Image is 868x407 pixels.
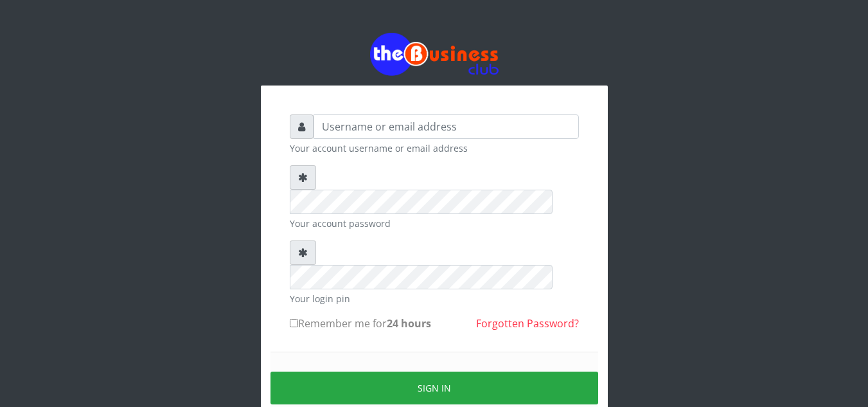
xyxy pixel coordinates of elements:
[290,217,579,230] small: Your account password
[290,141,579,155] small: Your account username or email address
[476,316,579,330] a: Forgotten Password?
[387,316,431,330] b: 24 hours
[290,292,579,305] small: Your login pin
[290,319,298,327] input: Remember me for24 hours
[314,114,579,139] input: Username or email address
[290,316,431,331] label: Remember me for
[270,372,598,404] button: Sign in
